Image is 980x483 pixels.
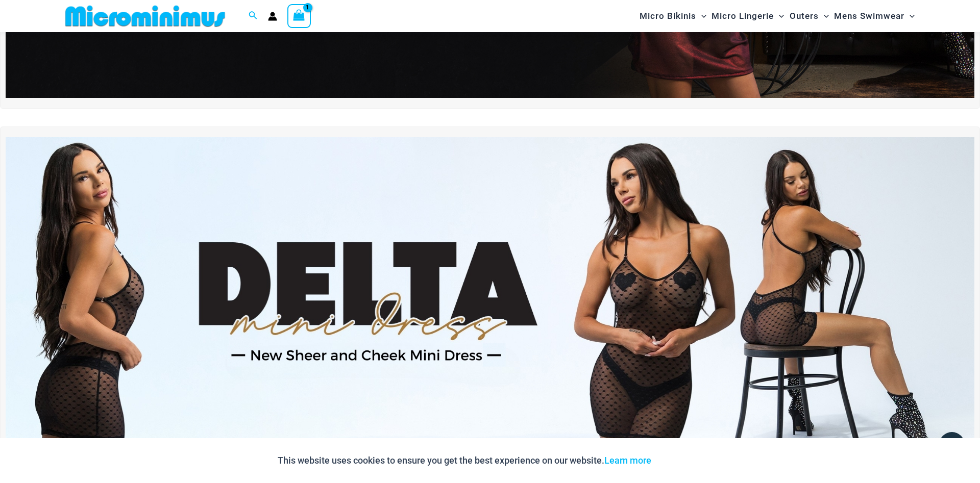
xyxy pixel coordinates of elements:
[709,3,787,29] a: Micro LingerieMenu ToggleMenu Toggle
[904,3,915,29] span: Menu Toggle
[712,3,774,29] span: Micro Lingerie
[774,3,784,29] span: Menu Toggle
[635,2,919,31] nav: Site Navigation
[61,5,229,28] img: MM SHOP LOGO FLAT
[819,3,829,29] span: Menu Toggle
[659,448,702,473] button: Accept
[6,137,974,466] img: Delta Black Hearts Dress
[790,3,819,29] span: Outers
[287,4,311,28] a: View Shopping Cart, 1 items
[268,12,277,21] a: Account icon link
[831,3,917,29] a: Mens SwimwearMenu ToggleMenu Toggle
[637,3,709,29] a: Micro BikinisMenu ToggleMenu Toggle
[604,455,651,466] a: Learn more
[640,3,696,29] span: Micro Bikinis
[278,453,651,468] p: This website uses cookies to ensure you get the best experience on our website.
[249,10,258,22] a: Search icon link
[696,3,706,29] span: Menu Toggle
[787,3,831,29] a: OutersMenu ToggleMenu Toggle
[834,3,904,29] span: Mens Swimwear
